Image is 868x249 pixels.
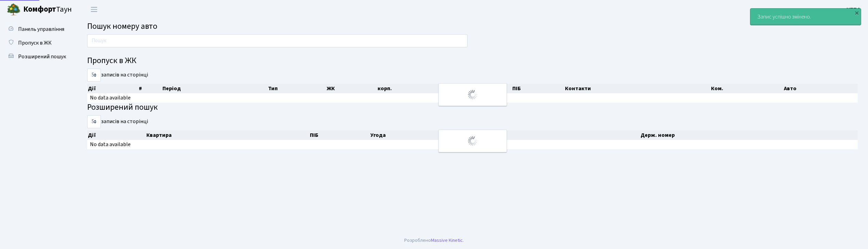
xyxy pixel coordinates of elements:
span: Пошук номеру авто [87,20,157,32]
label: записів на сторінці [87,69,148,82]
a: Панель управління [3,22,72,36]
h4: Розширений пошук [87,103,858,112]
span: Таун [23,4,72,15]
select: записів на сторінці [87,69,101,82]
th: Квартира [146,130,309,140]
th: # [138,84,162,93]
select: записів на сторінці [87,115,101,128]
th: Контакти [472,130,640,140]
img: Обробка... [467,89,478,100]
th: Тип [267,84,326,93]
th: Авто [783,84,858,93]
th: Дії [87,130,146,140]
span: Пропуск в ЖК [18,39,52,47]
span: Панель управління [18,25,64,33]
div: Запис успішно змінено. [750,9,861,25]
th: ЖК [326,84,377,93]
th: Ком. [710,84,783,93]
button: Переключити навігацію [86,4,103,15]
b: КПП4 [846,6,860,13]
td: No data available [87,140,858,149]
b: Комфорт [23,4,56,15]
img: Обробка... [467,135,478,146]
span: Розширений пошук [18,53,66,60]
div: × [853,9,860,16]
th: Дії [87,84,138,93]
a: Розширений пошук [3,50,72,63]
a: Пропуск в ЖК [3,36,72,50]
th: ПІБ [309,130,370,140]
label: записів на сторінці [87,115,148,128]
th: Угода [370,130,472,140]
td: No data available [87,93,858,103]
a: КПП4 [846,5,860,14]
div: Розроблено . [404,237,464,244]
th: Контакти [564,84,710,93]
th: корп. [377,84,461,93]
input: Пошук [87,34,468,47]
th: Держ. номер [640,130,858,140]
th: Період [162,84,267,93]
a: Massive Kinetic [431,237,463,244]
h4: Пропуск в ЖК [87,56,858,66]
th: ПІБ [512,84,564,93]
img: logo.png [7,3,21,16]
